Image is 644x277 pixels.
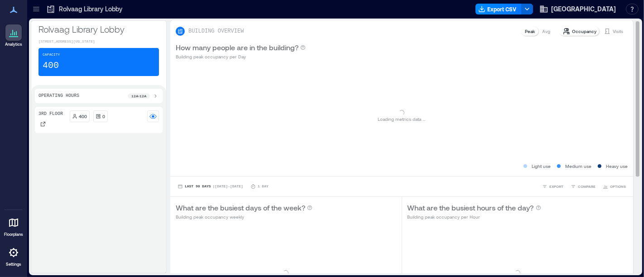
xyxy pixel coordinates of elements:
[1,212,26,240] a: Floorplans
[43,59,59,72] p: 400
[131,93,146,99] p: 12a - 12a
[38,110,63,118] p: 3rd Floor
[38,23,159,35] p: Rolvaag Library Lobby
[5,42,22,47] p: Analytics
[43,52,60,57] p: Capacity
[408,202,534,213] p: What are the busiest hours of the day?
[38,92,79,100] p: Operating Hours
[176,213,312,220] p: Building peak occupancy weekly
[572,28,596,35] p: Occupancy
[6,262,21,267] p: Settings
[4,232,23,237] p: Floorplans
[176,42,298,53] p: How many people are in the building?
[613,28,623,35] p: Visits
[565,162,591,170] p: Medium use
[2,22,25,50] a: Analytics
[569,182,597,191] button: COMPARE
[610,184,626,189] span: OPTIONS
[549,184,563,189] span: EXPORT
[3,242,24,270] a: Settings
[258,184,269,189] p: 1 Day
[578,184,596,189] span: COMPARE
[601,182,628,191] button: OPTIONS
[188,28,244,35] p: BUILDING OVERVIEW
[532,162,551,170] p: Light use
[176,202,305,213] p: What are the busiest days of the week?
[103,113,106,120] p: 0
[408,213,541,220] p: Building peak occupancy per Hour
[378,115,426,123] p: Loading metrics data ...
[59,5,122,14] p: Rolvaag Library Lobby
[540,182,565,191] button: EXPORT
[79,113,87,120] p: 400
[537,2,619,16] button: [GEOGRAPHIC_DATA]
[542,28,550,35] p: Avg
[38,39,159,44] p: [STREET_ADDRESS][US_STATE]
[551,5,616,14] span: [GEOGRAPHIC_DATA]
[606,162,628,170] p: Heavy use
[176,182,245,191] button: Last 90 Days |[DATE]-[DATE]
[525,28,535,35] p: Peak
[176,53,306,60] p: Building peak occupancy per Day
[476,4,522,14] button: Export CSV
